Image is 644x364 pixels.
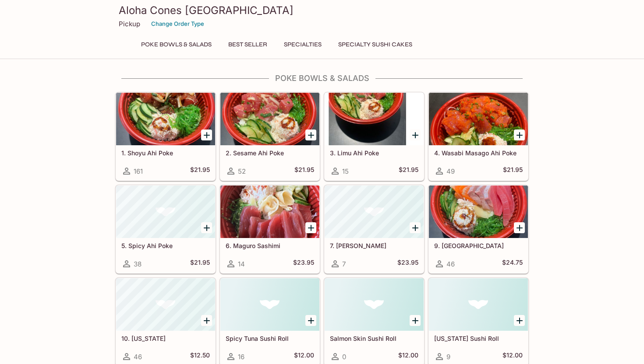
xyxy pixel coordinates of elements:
[226,242,314,249] h5: 6. Maguro Sashimi
[201,315,212,326] button: Add 10. California
[397,259,418,269] h5: $23.95
[223,38,272,51] button: Best Seller
[238,167,246,175] span: 52
[238,353,244,361] span: 16
[410,222,421,233] button: Add 7. Hamachi Sashimi
[190,166,210,176] h5: $21.95
[220,185,319,238] div: 6. Maguro Sashimi
[136,38,216,51] button: Poke Bowls & Salads
[201,129,212,140] button: Add 1. Shoyu Ahi Poke
[119,3,525,17] h3: Aloha Cones [GEOGRAPHIC_DATA]
[398,351,418,362] h5: $12.00
[330,242,418,249] h5: 7. [PERSON_NAME]
[325,278,424,331] div: Salmon Skin Sushi Roll
[116,92,216,181] a: 1. Shoyu Ahi Poke161$21.95
[220,278,319,331] div: Spicy Tuna Sushi Roll
[279,38,326,51] button: Specialties
[226,335,314,342] h5: Spicy Tuna Sushi Roll
[429,185,528,238] div: 9. Charashi
[294,166,314,176] h5: $21.95
[116,278,215,331] div: 10. California
[434,335,523,342] h5: [US_STATE] Sushi Roll
[121,149,210,157] h5: 1. Shoyu Ahi Poke
[514,129,525,140] button: Add 4. Wasabi Masago Ahi Poke
[502,259,523,269] h5: $24.75
[429,278,528,331] div: California Sushi Roll
[305,315,316,326] button: Add Spicy Tuna Sushi Roll
[434,242,523,249] h5: 9. [GEOGRAPHIC_DATA]
[294,351,314,362] h5: $12.00
[428,185,528,273] a: 9. [GEOGRAPHIC_DATA]46$24.75
[342,353,346,361] span: 0
[116,185,215,238] div: 5. Spicy Ahi Poke
[226,149,314,157] h5: 2. Sesame Ahi Poke
[134,260,142,268] span: 38
[503,166,523,176] h5: $21.95
[324,185,424,273] a: 7. [PERSON_NAME]7$23.95
[121,335,210,342] h5: 10. [US_STATE]
[514,222,525,233] button: Add 9. Charashi
[134,167,143,175] span: 161
[238,260,245,268] span: 14
[342,260,346,268] span: 7
[446,353,450,361] span: 9
[330,149,418,157] h5: 3. Limu Ahi Poke
[116,93,215,145] div: 1. Shoyu Ahi Poke
[220,92,320,181] a: 2. Sesame Ahi Poke52$21.95
[325,93,424,145] div: 3. Limu Ahi Poke
[410,129,421,140] button: Add 3. Limu Ahi Poke
[134,353,142,361] span: 46
[116,185,216,273] a: 5. Spicy Ahi Poke38$21.95
[115,73,529,83] h4: Poke Bowls & Salads
[220,185,320,273] a: 6. Maguro Sashimi14$23.95
[119,20,140,28] p: Pickup
[428,92,528,181] a: 4. Wasabi Masago Ahi Poke49$21.95
[293,259,314,269] h5: $23.95
[325,185,424,238] div: 7. Hamachi Sashimi
[220,93,319,145] div: 2. Sesame Ahi Poke
[446,260,455,268] span: 46
[333,38,417,51] button: Specialty Sushi Cakes
[201,222,212,233] button: Add 5. Spicy Ahi Poke
[514,315,525,326] button: Add California Sushi Roll
[434,149,523,157] h5: 4. Wasabi Masago Ahi Poke
[342,167,349,175] span: 15
[305,222,316,233] button: Add 6. Maguro Sashimi
[446,167,455,175] span: 49
[502,351,523,362] h5: $12.00
[121,242,210,249] h5: 5. Spicy Ahi Poke
[324,92,424,181] a: 3. Limu Ahi Poke15$21.95
[429,93,528,145] div: 4. Wasabi Masago Ahi Poke
[410,315,421,326] button: Add Salmon Skin Sushi Roll
[305,129,316,140] button: Add 2. Sesame Ahi Poke
[190,259,210,269] h5: $21.95
[147,17,208,31] button: Change Order Type
[399,166,418,176] h5: $21.95
[330,335,418,342] h5: Salmon Skin Sushi Roll
[190,351,210,362] h5: $12.50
